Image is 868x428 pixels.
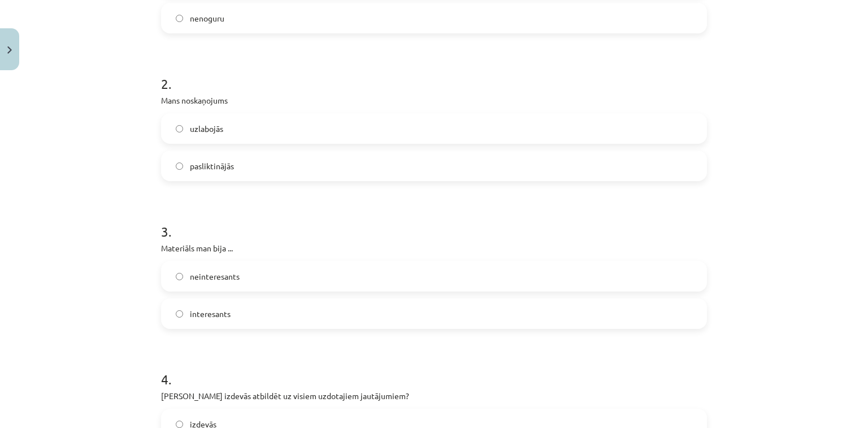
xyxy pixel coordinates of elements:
input: izdevās [176,421,183,428]
p: Mans noskaņojums [161,95,707,106]
img: icon-close-lesson-0947bae3869378f0d4975bcd49f059093ad1ed9edebbc8119c70593378902aed.svg [7,46,12,54]
h1: 3 . [161,204,707,239]
input: pasliktinājās [176,162,183,170]
span: uzlabojās [190,123,223,135]
h1: 2 . [161,56,707,91]
span: interesants [190,308,231,320]
input: uzlabojās [176,125,183,132]
span: pasliktinājās [190,160,234,172]
input: neinteresants [176,273,183,280]
h1: 4 . [161,352,707,387]
span: neinteresants [190,271,240,283]
input: nenoguru [176,15,183,22]
p: Materiāls man bija ... [161,242,707,254]
input: interesants [176,310,183,318]
p: [PERSON_NAME] izdevās atbildēt uz visiem uzdotajiem jautājumiem? [161,390,707,402]
span: nenoguru [190,12,224,24]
